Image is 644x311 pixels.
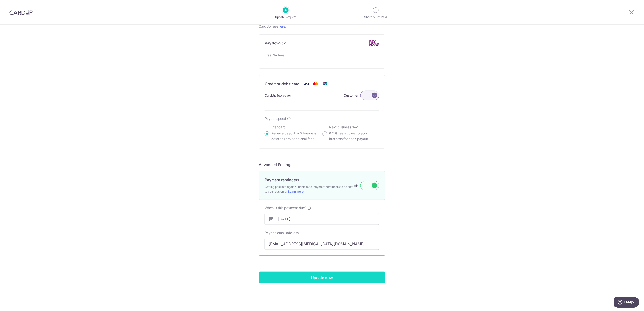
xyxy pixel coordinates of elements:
p: Update Request [268,15,303,20]
img: Mastercard [311,81,320,87]
label: Payor's email address [265,230,299,235]
div: Payment reminders Getting paid late again? Enable auto-payment reminders to be sent to your custo... [265,177,379,194]
input: Email [265,238,379,250]
img: CardUp [9,9,33,15]
span: Free(No fees) [265,52,286,58]
span: When is this payment due? [265,206,306,210]
a: Learn more [288,190,304,193]
p: Next business day [329,125,379,129]
span: Help [11,3,20,8]
p: 0.3% fee applies to your business for each payout [329,130,379,142]
input: DD/MM/YYYY [265,213,379,225]
span: translation missing: en.company.payment_requests.form.header.labels.advanced_settings [259,162,293,167]
p: Payment reminders [265,177,299,183]
label: Customer [344,93,359,98]
a: here [278,24,285,28]
img: Union Pay [320,81,330,87]
div: Payout speed [265,116,379,121]
span: CardUp fee payor [265,93,291,98]
p: PayNow QR [265,40,286,47]
input: Update now [259,272,385,283]
p: Credit or debit card [265,81,300,87]
label: ON [354,183,359,188]
iframe: Opens a widget where you can find more information [614,297,639,309]
img: PayNow [369,40,379,47]
img: Visa [301,81,311,87]
p: Receive payout in 3 business days at zero additional fees [271,130,322,142]
span: Getting paid late again? Enable auto-payment reminders to be sent to your customer. [265,185,354,194]
p: Share & Get Paid [358,15,393,20]
p: Standard [271,125,322,129]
